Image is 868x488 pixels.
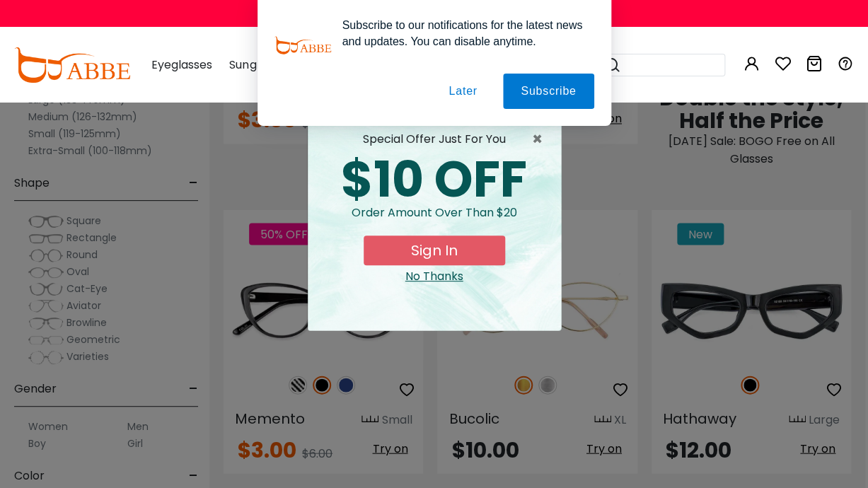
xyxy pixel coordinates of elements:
[319,131,550,148] div: special offer just for you
[532,131,550,148] button: Close
[319,204,550,236] div: Order amount over than $20
[364,236,505,265] button: Sign In
[503,74,594,109] button: Subscribe
[319,268,550,285] div: Close
[431,74,494,109] button: Later
[532,131,550,148] span: ×
[331,17,594,50] div: Subscribe to our notifications for the latest news and updates. You can disable anytime.
[274,17,331,74] img: notification icon
[319,155,550,204] div: $10 OFF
